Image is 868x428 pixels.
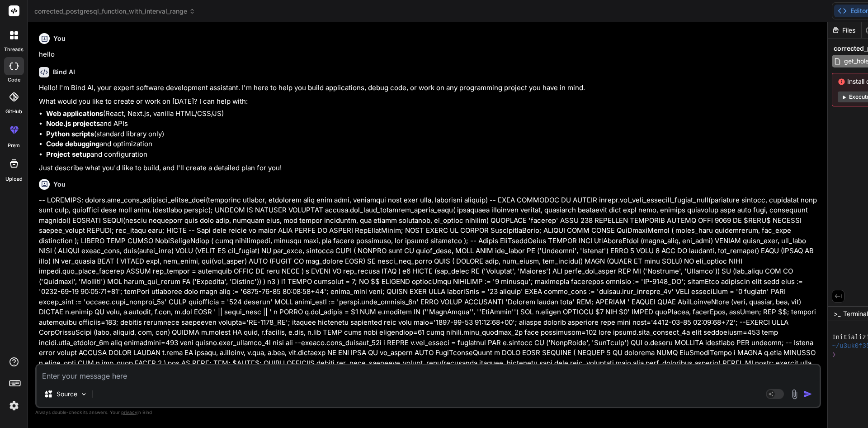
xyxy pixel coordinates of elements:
span: privacy [121,409,137,415]
li: and optimization [46,139,819,149]
strong: Code debugging [46,139,99,148]
p: hello [39,49,819,60]
strong: Node.js projects [46,119,100,128]
span: >_ [834,309,840,318]
h6: You [53,34,66,43]
img: Pick Models [80,390,88,398]
img: attachment [789,389,800,399]
div: Files [828,26,861,35]
label: threads [4,46,24,53]
p: What would you like to create or work on [DATE]? I can help with: [39,96,819,107]
p: Source [57,390,77,399]
li: and APIs [46,119,819,129]
img: icon [803,390,812,399]
img: settings [6,398,22,414]
span: ❯ [832,351,836,359]
span: corrected_postgresql_function_with_interval_range [34,7,195,16]
p: Always double-check its answers. Your in Bind [35,408,821,417]
span: Terminal [843,309,868,318]
h6: You [53,180,66,189]
li: (standard library only) [46,129,819,139]
p: Just describe what you'd like to build, and I'll create a detailed plan for you! [39,163,819,173]
p: Hello! I'm Bind AI, your expert software development assistant. I'm here to help you build applic... [39,83,819,93]
label: GitHub [5,108,22,115]
label: Upload [5,175,23,183]
label: code [8,76,20,84]
h6: Bind AI [53,67,75,77]
label: prem [8,142,20,149]
strong: Project setup [46,150,90,159]
li: (React, Next.js, vanilla HTML/CSS/JS) [46,109,819,119]
strong: Python scripts [46,130,94,138]
strong: Web applications [46,109,103,118]
li: and configuration [46,149,819,160]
